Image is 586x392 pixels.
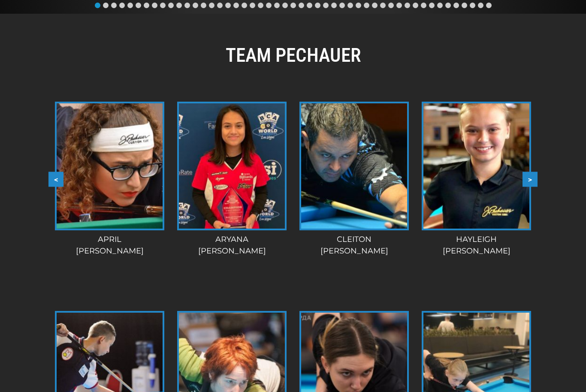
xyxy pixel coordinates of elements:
[48,172,63,187] button: <
[419,234,534,257] div: Hayleigh [PERSON_NAME]
[174,102,290,257] a: Aryana[PERSON_NAME]
[57,103,163,229] img: April-225x320.jpg
[296,102,412,257] a: Cleiton[PERSON_NAME]
[179,103,285,229] img: aryana-bca-win-2-1-e1564582366468-225x320.jpg
[523,172,538,187] button: >
[48,44,538,67] h2: TEAM PECHAUER
[174,234,290,257] div: Aryana [PERSON_NAME]
[52,234,167,257] div: April [PERSON_NAME]
[301,103,407,229] img: pref-cleighton-225x320.jpg
[48,172,538,187] div: Carousel Navigation
[423,103,529,229] img: hayleigh-1-225x320.jpg
[296,234,412,257] div: Cleiton [PERSON_NAME]
[419,102,534,257] a: Hayleigh[PERSON_NAME]
[52,102,167,257] a: April[PERSON_NAME]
